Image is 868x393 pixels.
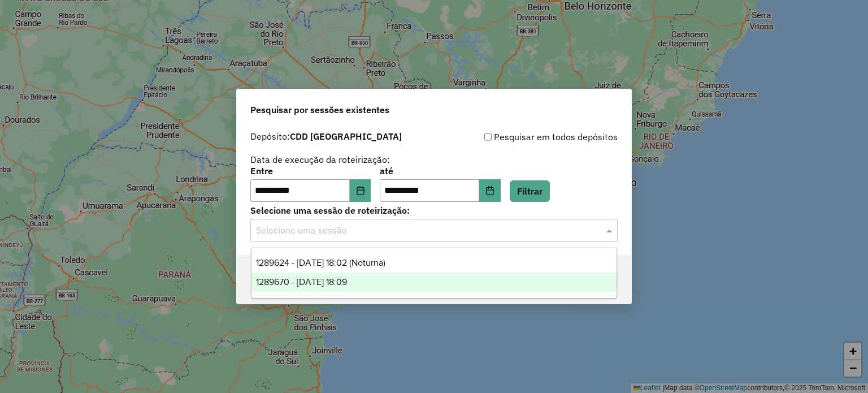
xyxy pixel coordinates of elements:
[350,179,371,202] button: Choose Date
[290,131,402,142] strong: CDD [GEOGRAPHIC_DATA]
[510,180,550,202] button: Filtrar
[250,103,389,116] span: Pesquisar por sessões existentes
[380,164,500,178] label: até
[250,129,402,143] label: Depósito:
[256,258,385,267] span: 1289624 - [DATE] 18:02 (Noturna)
[256,277,347,287] span: 1289670 - [DATE] 18:09
[250,164,371,178] label: Entre
[250,153,390,166] label: Data de execução da roteirização:
[250,204,618,217] label: Selecione uma sessão de roteirização:
[434,130,618,144] div: Pesquisar em todos depósitos
[251,247,618,299] ng-dropdown-panel: Options list
[479,179,501,202] button: Choose Date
